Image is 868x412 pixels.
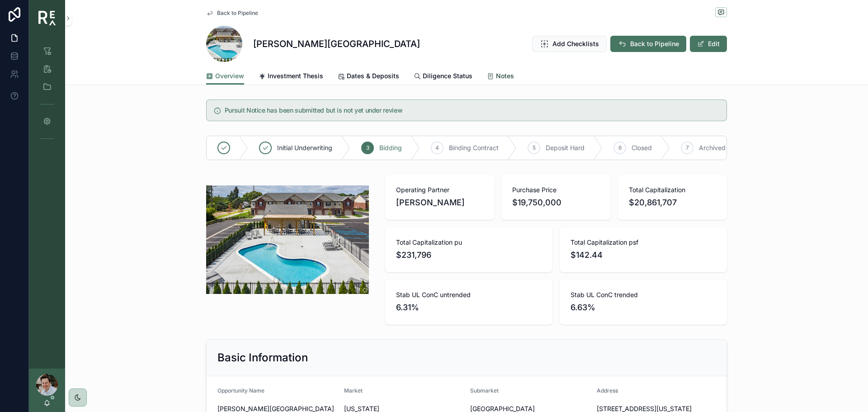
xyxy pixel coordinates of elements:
button: Back to Pipeline [610,36,686,52]
span: Purchase Price [512,185,599,194]
span: Dates & Deposits [347,71,399,81]
h5: Pursuit Notice has been submitted but is not yet under review [225,107,719,114]
span: Total Capitalization psf [571,238,716,247]
span: Deposit Hard [546,143,585,152]
span: Diligence Status [423,71,472,81]
a: Dates & Deposits [338,68,399,86]
span: 6.63% [571,301,716,314]
span: Bidding [379,143,402,152]
span: $19,750,000 [512,196,599,209]
a: Investment Thesis [259,68,323,86]
a: Diligence Status [414,68,472,86]
span: [PERSON_NAME] [396,196,465,209]
button: Edit [690,36,727,52]
img: 2a0b8a83-9b40-4974-95a6-9219423350fb-baldwin-square-townhomes-lake-orion-mi-pool-(1).jpg [206,185,369,294]
h2: Basic Information [217,350,308,365]
span: Closed [632,143,652,152]
span: $142.44 [571,249,716,261]
span: Notes [496,71,514,81]
button: Add Checklists [532,36,607,52]
span: Binding Contract [449,143,499,152]
span: Investment Thesis [268,71,323,81]
span: Stab UL ConC untrended [396,290,542,299]
div: scrollable content [29,36,65,369]
span: $231,796 [396,249,542,261]
span: Total Capitalization [629,185,716,194]
span: Add Checklists [552,39,599,48]
a: Notes [487,68,514,86]
span: Opportunity Name [217,387,264,394]
span: Total Capitalization pu [396,238,542,247]
h1: [PERSON_NAME][GEOGRAPHIC_DATA] [253,38,420,50]
span: Archived [699,143,726,152]
span: Back to Pipeline [217,9,258,17]
span: Market [344,387,363,394]
span: $20,861,707 [629,196,716,209]
span: Back to Pipeline [630,39,679,48]
span: 5 [533,144,536,152]
span: Operating Partner [396,185,483,194]
span: 6.31% [396,301,542,314]
a: Overview [206,68,244,85]
img: App logo [38,11,56,25]
span: 7 [686,144,689,152]
span: Overview [215,71,244,81]
span: 3 [366,144,369,152]
span: Submarket [470,387,499,394]
span: 6 [618,144,622,152]
span: Stab UL ConC trended [571,290,716,299]
a: Back to Pipeline [206,9,258,17]
span: 4 [435,144,439,152]
span: Initial Underwriting [277,143,332,152]
span: Address [597,387,618,394]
